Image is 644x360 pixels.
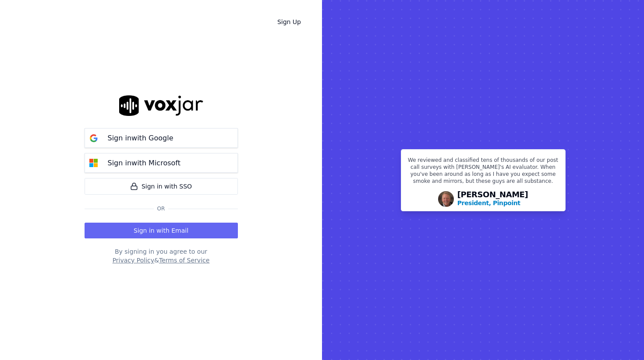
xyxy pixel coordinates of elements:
[85,154,103,172] img: microsoft Sign in button
[108,158,180,168] p: Sign in with Microsoft
[457,199,520,207] p: President, Pinpoint
[438,191,454,207] img: Avatar
[113,256,154,265] button: Privacy Policy
[85,223,238,238] button: Sign in with Email
[85,178,238,195] a: Sign in with SSO
[108,133,173,143] p: Sign in with Google
[119,95,203,116] img: logo
[407,157,560,188] p: We reviewed and classified tens of thousands of our post call surveys with [PERSON_NAME]'s AI eva...
[85,247,238,265] div: By signing in you agree to our &
[159,256,209,265] button: Terms of Service
[85,153,238,173] button: Sign inwith Microsoft
[270,14,308,30] a: Sign Up
[457,191,528,207] div: [PERSON_NAME]
[85,129,103,147] img: google Sign in button
[154,205,169,212] span: Or
[85,128,238,148] button: Sign inwith Google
